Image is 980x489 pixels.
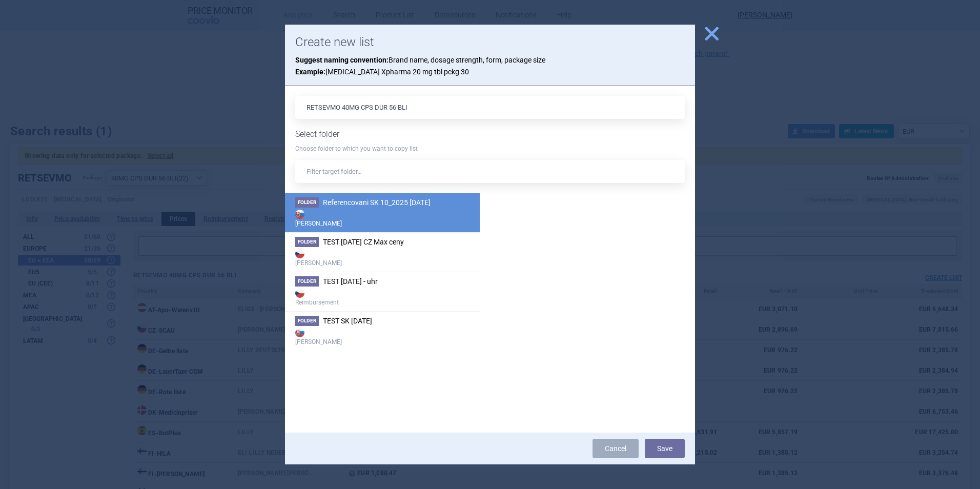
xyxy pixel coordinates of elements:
img: SK [295,210,304,219]
h1: Create new list [295,35,685,50]
strong: [PERSON_NAME] [295,208,469,228]
strong: Example: [295,68,325,76]
input: List name [295,96,685,119]
img: CZ [295,289,304,298]
h1: Select folder [295,129,685,139]
span: TEST SK 7.10.25 [323,317,372,325]
strong: [PERSON_NAME] [295,247,469,268]
strong: [PERSON_NAME] [295,326,469,347]
strong: Suggest naming convention: [295,56,389,64]
p: Choose folder to which you want to copy list [295,145,685,153]
span: Folder [295,197,319,208]
span: Folder [295,276,319,287]
span: TEST 7.10.25 - uhr [323,277,378,286]
img: CZ [295,249,304,258]
span: Folder [295,237,319,247]
span: Referencovani SK 10_2025 7.10.2025 [323,198,431,207]
input: Filter target folder… [295,160,685,183]
span: Folder [295,316,319,326]
p: Brand name, dosage strength, form, package size [MEDICAL_DATA] Xpharma 20 mg tbl pckg 30 [295,54,685,77]
span: TEST 7.10.2025 CZ Max ceny [323,238,404,246]
img: SK [295,328,304,337]
button: Save [645,439,685,458]
strong: Reimbursement [295,287,469,307]
a: Cancel [593,439,639,458]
